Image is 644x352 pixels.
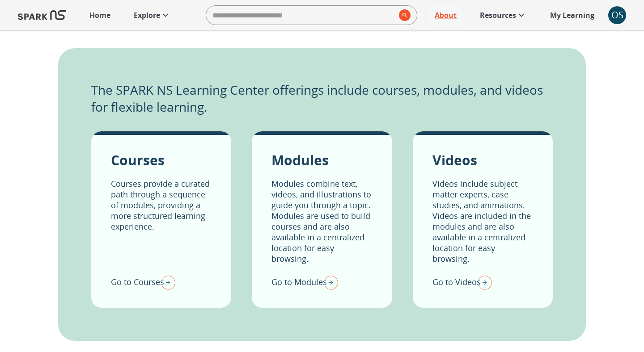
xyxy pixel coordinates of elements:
a: Explore [129,5,175,25]
div: OS [608,6,626,24]
img: Logo of SPARK at Stanford [18,4,66,26]
p: Courses provide a curated path through a sequence of modules, providing a more structured learnin... [111,178,212,264]
div: Go to Courses [111,273,175,292]
p: Home [89,10,110,21]
a: Resources [475,5,531,25]
p: Videos include subject matter experts, case studies, and animations. Videos are included in the m... [432,178,533,264]
p: Videos [432,151,477,169]
a: About [430,5,461,25]
a: My Learning [546,5,599,25]
p: Resources [480,10,516,21]
img: right arrow [320,273,338,292]
div: Go to Videos [432,273,492,292]
img: right arrow [474,273,492,292]
button: account of current user [608,6,626,24]
div: Go to Modules [271,273,338,292]
p: About [435,10,457,21]
p: Modules combine text, videos, and illustrations to guide you through a topic. Modules are used to... [271,178,372,264]
img: right arrow [157,273,175,292]
p: My Learning [550,10,594,21]
p: Courses [111,151,165,169]
button: search [395,6,411,25]
p: Explore [134,10,160,21]
p: Go to Modules [271,276,327,288]
p: Go to Videos [432,276,481,288]
p: The SPARK NS Learning Center offerings include courses, modules, and videos for flexible learning. [91,81,553,115]
a: Home [85,5,115,25]
p: Modules [271,151,329,169]
p: Go to Courses [111,276,164,288]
